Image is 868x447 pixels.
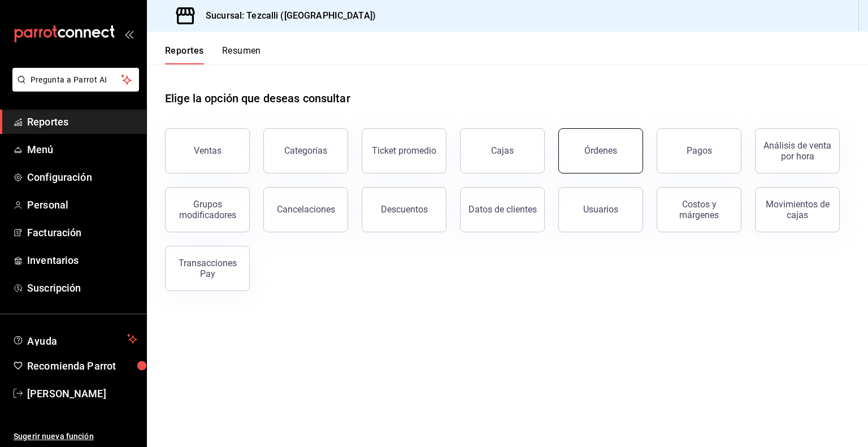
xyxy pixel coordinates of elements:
button: Descuentos [362,187,446,232]
button: Análisis de venta por hora [755,128,840,173]
button: Grupos modificadores [165,187,250,232]
div: Movimientos de cajas [762,199,832,220]
div: Cancelaciones [277,204,335,215]
div: navigation tabs [165,45,261,64]
button: Ventas [165,128,250,173]
span: Configuración [27,170,137,185]
div: Datos de clientes [468,204,537,215]
span: Menú [27,142,137,157]
div: Descuentos [381,204,428,215]
div: Transacciones Pay [172,258,242,279]
button: Costos y márgenes [657,187,741,232]
span: Personal [27,197,137,212]
button: Cajas [460,128,545,173]
span: Facturación [27,225,137,240]
button: Usuarios [558,187,643,232]
span: Pregunta a Parrot AI [31,74,121,86]
button: Ticket promedio [362,128,446,173]
h3: Sucursal: Tezcalli ([GEOGRAPHIC_DATA]) [197,9,376,23]
span: [PERSON_NAME] [27,386,137,401]
button: Datos de clientes [460,187,545,232]
button: Resumen [222,45,261,64]
button: Órdenes [558,128,643,173]
div: Ticket promedio [372,145,436,156]
h1: Elige la opción que deseas consultar [165,90,350,107]
div: Usuarios [583,204,618,215]
span: Inventarios [27,253,137,268]
button: Movimientos de cajas [755,187,840,232]
div: Análisis de venta por hora [762,140,832,162]
div: Grupos modificadores [172,199,242,220]
span: Ayuda [27,332,123,346]
button: Pagos [657,128,741,173]
button: Reportes [165,45,204,64]
a: Pregunta a Parrot AI [8,82,139,94]
div: Cajas [491,145,514,156]
button: Pregunta a Parrot AI [12,68,139,92]
button: Cancelaciones [263,187,348,232]
div: Pagos [687,145,712,156]
div: Órdenes [584,145,617,156]
div: Categorías [284,145,327,156]
div: Costos y márgenes [664,199,734,220]
button: Categorías [263,128,348,173]
span: Suscripción [27,280,137,296]
button: Transacciones Pay [165,246,250,291]
span: Sugerir nueva función [14,431,137,442]
span: Reportes [27,114,137,129]
button: open_drawer_menu [124,29,133,38]
span: Recomienda Parrot [27,358,137,374]
div: Ventas [194,145,222,156]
